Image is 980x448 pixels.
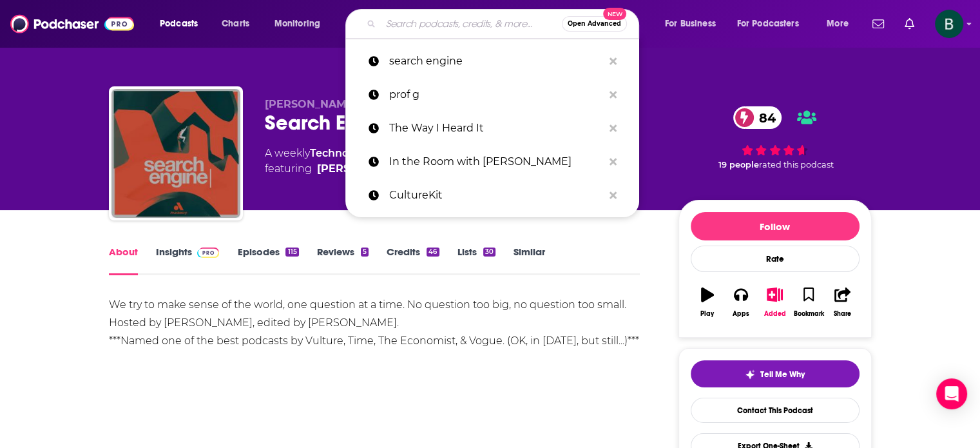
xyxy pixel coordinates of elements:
[265,146,514,177] div: A weekly podcast
[603,8,626,20] span: New
[389,44,603,78] p: search engine
[381,14,562,34] input: Search podcasts, credits, & more...
[935,10,963,38] img: User Profile
[691,398,860,423] a: Contact This Podcast
[827,15,849,33] span: More
[109,246,138,275] a: About
[389,112,603,145] p: The Way I Heard It
[678,98,872,178] div: 84 19 peoplerated this podcast
[834,310,851,318] div: Share
[792,279,825,326] button: Bookmark
[457,246,495,275] a: Lists30
[387,246,439,275] a: Credits46
[729,14,818,34] button: open menu
[733,106,782,129] a: 84
[213,14,257,34] a: Charts
[109,296,640,350] div: We try to make sense of the world, one question at a time. No question too big, no question too s...
[111,89,240,218] img: Search Engine
[389,145,603,179] p: In the Room with Pete Bergen
[759,160,834,170] span: rated this podcast
[160,15,198,33] span: Podcasts
[760,369,805,380] span: Tell Me Why
[389,179,603,212] p: CultureKit
[10,12,134,36] img: Podchaser - Follow, Share and Rate Podcasts
[818,14,865,34] button: open menu
[151,14,215,34] button: open menu
[345,145,639,179] a: In the Room with [PERSON_NAME]
[793,310,823,318] div: Bookmark
[936,378,967,409] div: Open Intercom Messenger
[285,248,298,257] div: 115
[700,310,714,318] div: Play
[197,248,220,258] img: Podchaser Pro
[265,14,337,34] button: open menu
[764,310,786,318] div: Added
[156,246,220,275] a: InsightsPodchaser Pro
[737,15,799,33] span: For Podcasters
[514,246,545,275] a: Similar
[745,369,755,380] img: tell me why sparkle
[222,15,249,33] span: Charts
[665,15,716,33] span: For Business
[562,16,627,32] button: Open AdvancedNew
[361,248,369,257] div: 5
[427,248,439,257] div: 46
[733,310,749,318] div: Apps
[317,161,409,177] a: PJ Vogt
[345,44,639,78] a: search engine
[265,161,514,177] span: featuring
[691,246,860,272] div: Rate
[825,279,859,326] button: Share
[691,279,724,326] button: Play
[389,78,603,112] p: prof g
[358,9,651,39] div: Search podcasts, credits, & more...
[724,279,758,326] button: Apps
[310,147,371,159] a: Technology
[758,279,791,326] button: Added
[317,246,369,275] a: Reviews5
[867,13,889,35] a: Show notifications dropdown
[746,106,782,129] span: 84
[274,15,320,33] span: Monitoring
[265,98,357,110] span: [PERSON_NAME]
[691,212,860,240] button: Follow
[935,10,963,38] button: Show profile menu
[899,13,919,35] a: Show notifications dropdown
[483,248,495,257] div: 30
[345,78,639,112] a: prof g
[718,160,759,170] span: 19 people
[237,246,298,275] a: Episodes115
[568,21,621,27] span: Open Advanced
[345,112,639,145] a: The Way I Heard It
[935,10,963,38] span: Logged in as betsy46033
[691,360,860,387] button: tell me why sparkleTell Me Why
[345,179,639,212] a: CultureKit
[656,14,732,34] button: open menu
